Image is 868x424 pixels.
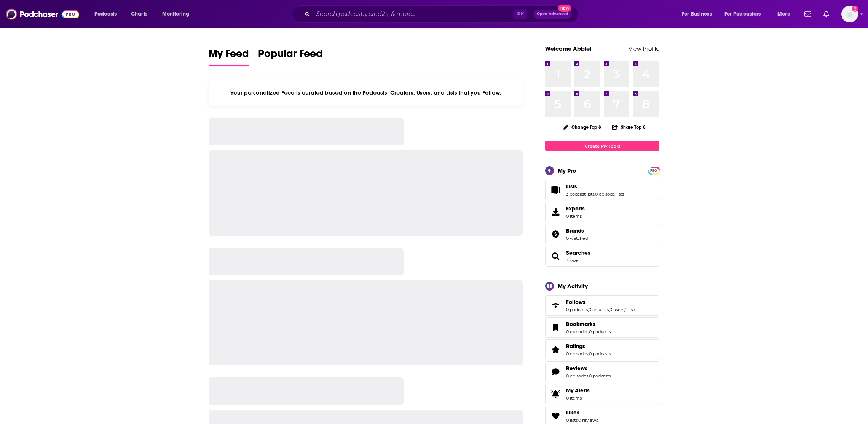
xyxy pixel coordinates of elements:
[131,9,147,19] span: Charts
[566,418,578,423] a: 0 lists
[612,120,646,135] button: Share Top 8
[533,10,572,19] button: Open AdvancedNew
[545,246,659,267] span: Searches
[588,351,589,357] span: ,
[852,6,858,12] svg: Add a profile image
[677,8,721,20] button: open menu
[566,227,588,234] a: Brands
[629,45,659,52] a: View Profile
[6,7,79,21] img: Podchaser - Follow, Share and Rate Podcasts
[566,249,590,256] span: Searches
[548,322,563,333] a: Bookmarks
[545,295,659,316] span: Follows
[588,373,589,379] span: ,
[89,8,127,20] button: open menu
[162,9,189,19] span: Monitoring
[610,307,624,312] a: 0 users
[589,329,611,334] a: 0 podcasts
[566,307,588,312] a: 0 podcasts
[258,47,323,65] span: Popular Feed
[595,191,624,197] a: 0 episode lists
[566,387,590,394] span: My Alerts
[548,251,563,262] a: Searches
[820,8,832,21] a: Show notifications dropdown
[594,191,595,197] span: ,
[566,409,598,416] a: Likes
[578,418,598,423] a: 0 reviews
[545,141,659,151] a: Create My Top 8
[566,343,585,350] span: Ratings
[841,6,858,22] img: User Profile
[566,329,588,334] a: 0 episodes
[258,47,323,66] a: Popular Feed
[548,300,563,311] a: Follows
[566,191,594,197] a: 3 podcast lists
[566,299,636,305] a: Follows
[720,8,772,20] button: open menu
[777,9,790,19] span: More
[841,6,858,22] button: Show profile menu
[566,227,584,234] span: Brands
[545,317,659,338] span: Bookmarks
[724,9,761,19] span: For Podcasters
[566,214,585,219] span: 0 items
[548,185,563,195] a: Lists
[513,9,527,19] span: ⌘ K
[126,8,152,20] a: Charts
[209,47,249,65] span: My Feed
[566,236,588,241] a: 0 watched
[589,373,611,379] a: 0 podcasts
[548,344,563,355] a: Ratings
[841,6,858,22] span: Logged in as abbie.hatfield
[545,224,659,244] span: Brands
[558,283,588,290] div: My Activity
[566,205,585,212] span: Exports
[558,122,606,132] button: Change Top 8
[545,202,659,222] a: Exports
[682,9,712,19] span: For Business
[566,258,581,263] a: 3 saved
[566,321,595,328] span: Bookmarks
[558,167,576,174] div: My Pro
[801,8,814,21] a: Show notifications dropdown
[548,229,563,239] a: Brands
[566,343,611,350] a: Ratings
[588,329,589,334] span: ,
[548,207,563,217] span: Exports
[545,45,592,52] a: Welcome Abbie!
[589,351,611,357] a: 0 podcasts
[545,384,659,404] a: My Alerts
[545,361,659,382] span: Reviews
[624,307,625,312] span: ,
[548,366,563,377] a: Reviews
[566,365,587,372] span: Reviews
[209,80,523,106] div: Your personalized Feed is curated based on the Podcasts, Creators, Users, and Lists that you Follow.
[772,8,800,20] button: open menu
[566,351,588,357] a: 0 episodes
[537,12,568,16] span: Open Advanced
[566,183,624,190] a: Lists
[313,8,513,20] input: Search podcasts, credits, & more...
[94,9,117,19] span: Podcasts
[545,180,659,200] span: Lists
[649,167,658,173] a: PRO
[649,168,658,173] span: PRO
[545,339,659,360] span: Ratings
[589,307,609,312] a: 0 creators
[566,373,588,379] a: 0 episodes
[566,395,590,401] span: 0 items
[209,47,249,66] a: My Feed
[566,321,611,328] a: Bookmarks
[548,389,563,399] span: My Alerts
[588,307,589,312] span: ,
[558,5,572,12] span: New
[566,183,577,190] span: Lists
[548,411,563,421] a: Likes
[625,307,636,312] a: 0 lists
[566,299,586,305] span: Follows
